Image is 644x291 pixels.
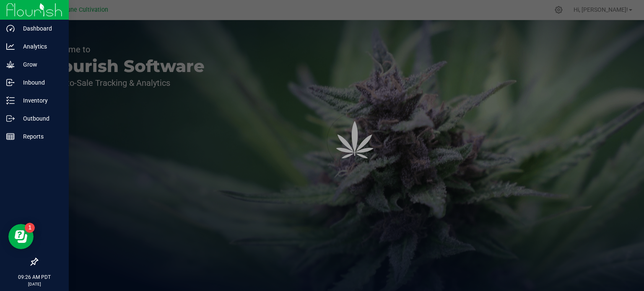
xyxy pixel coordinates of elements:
p: Inventory [15,95,65,106]
p: Grow [15,59,65,70]
inline-svg: Reports [6,132,15,141]
inline-svg: Inventory [6,96,15,105]
inline-svg: Outbound [6,114,15,123]
inline-svg: Grow [6,60,15,69]
p: Dashboard [15,23,65,33]
iframe: Resource center [8,224,34,249]
inline-svg: Dashboard [6,24,15,33]
p: 09:26 AM PDT [4,273,65,281]
p: Outbound [15,113,65,124]
p: [DATE] [4,281,65,287]
inline-svg: Inbound [6,78,15,87]
p: Reports [15,131,65,142]
inline-svg: Analytics [6,42,15,51]
p: Inbound [15,77,65,88]
iframe: Resource center unread badge [25,223,35,233]
p: Analytics [15,41,65,52]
